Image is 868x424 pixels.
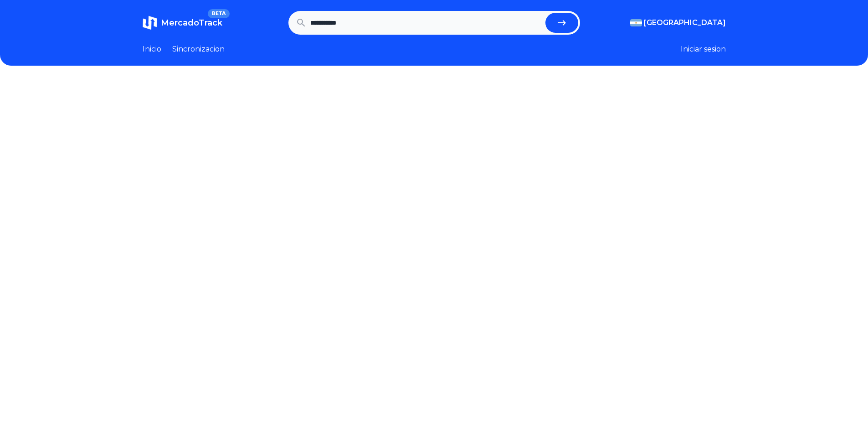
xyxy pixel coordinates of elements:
[630,17,726,28] button: [GEOGRAPHIC_DATA]
[681,44,726,55] button: Iniciar sesion
[644,17,726,28] span: [GEOGRAPHIC_DATA]
[161,18,222,28] span: MercadoTrack
[630,19,642,26] img: Argentina
[208,9,229,18] span: BETA
[143,44,161,55] a: Inicio
[143,16,222,30] a: MercadoTrackBETA
[143,16,157,30] img: MercadoTrack
[172,44,225,55] a: Sincronizacion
